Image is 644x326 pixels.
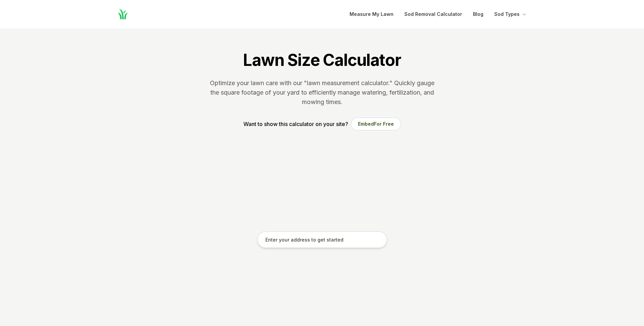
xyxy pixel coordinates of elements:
p: Optimize your lawn care with our "lawn measurement calculator." Quickly gauge the square footage ... [209,78,436,107]
a: Sod Removal Calculator [404,10,462,18]
p: Want to show this calculator on your site? [243,120,348,128]
a: Blog [473,10,483,18]
a: Measure My Lawn [350,10,393,18]
input: Enter your address to get started [257,231,387,248]
span: For Free [374,121,394,127]
button: EmbedFor Free [351,118,401,130]
button: Sod Types [494,10,528,18]
h1: Lawn Size Calculator [243,50,401,70]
